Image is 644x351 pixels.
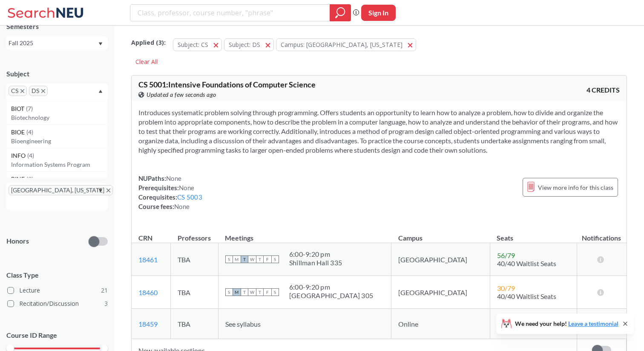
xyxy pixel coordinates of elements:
a: 18460 [138,288,158,296]
p: Biotechnology [11,113,107,122]
span: BIOT [11,104,26,113]
span: T [241,255,248,263]
div: Fall 2025 [9,38,98,48]
span: CSX to remove pill [9,86,27,96]
div: NUPaths: Prerequisites: Corequisites: Course fees: [138,174,202,211]
td: [GEOGRAPHIC_DATA] [391,276,490,309]
p: Bioengineering [11,137,107,145]
span: ( 3 ) [26,175,33,183]
span: ( 7 ) [26,105,33,112]
span: INFO [11,151,27,160]
div: magnifying glass [330,4,351,21]
svg: Dropdown arrow [98,189,103,192]
span: S [225,255,233,263]
span: S [225,288,233,296]
span: Applied ( 3 ): [131,38,166,47]
td: TBA [171,243,218,276]
span: We need your help! [515,321,618,327]
span: DSX to remove pill [29,86,48,96]
a: 18459 [138,320,158,328]
span: 4 CREDITS [586,85,620,95]
p: Information Systems Program [11,160,107,169]
a: 18461 [138,255,158,264]
span: T [256,288,264,296]
div: CSX to remove pillDSX to remove pillDropdown arrowBIOT(7)BiotechnologyBIOE(4)BioengineeringINFO(4... [6,84,108,101]
span: M [233,255,241,263]
p: Course ID Range [6,331,108,340]
button: Campus: [GEOGRAPHIC_DATA], [US_STATE] [276,38,416,51]
div: Shillman Hall 335 [289,258,342,267]
button: Sign In [361,5,396,21]
input: Class, professor, course number, "phrase" [137,6,324,20]
span: View more info for this class [538,182,613,193]
span: 30 / 79 [497,284,515,292]
p: Honors [6,236,29,246]
div: Subject [6,69,108,78]
span: ( 4 ) [26,128,33,136]
svg: X to remove pill [20,89,24,93]
th: Meetings [218,225,391,243]
svg: X to remove pill [106,189,110,192]
span: S [271,255,279,263]
td: [GEOGRAPHIC_DATA] [391,243,490,276]
span: 3 [104,299,108,308]
td: TBA [171,309,218,339]
span: See syllabus [225,320,261,328]
span: None [166,174,181,182]
td: Online [391,309,490,339]
span: Subject: CS [178,41,208,49]
div: 6:00 - 9:20 pm [289,283,373,291]
svg: magnifying glass [335,7,345,19]
span: M [233,288,241,296]
div: 6:00 - 9:20 pm [289,250,342,258]
span: W [248,255,256,263]
span: Class Type [6,270,108,280]
div: Semesters [6,22,108,31]
span: BINF [11,174,26,184]
th: Professors [171,225,218,243]
th: Campus [391,225,490,243]
span: F [264,255,271,263]
button: Subject: DS [224,38,274,51]
td: TBA [171,276,218,309]
span: [GEOGRAPHIC_DATA], [US_STATE]X to remove pill [9,185,113,195]
span: 21 [101,286,108,295]
span: W [248,288,256,296]
svg: X to remove pill [41,89,45,93]
span: 40/40 Waitlist Seats [497,259,556,267]
span: CS 5001 : Intensive Foundations of Computer Science [138,80,316,89]
button: Subject: CS [173,38,222,51]
span: None [174,203,190,210]
span: Subject: DS [229,41,260,49]
svg: Dropdown arrow [98,42,103,46]
div: [GEOGRAPHIC_DATA] 305 [289,291,373,300]
th: Seats [490,225,577,243]
span: F [264,288,271,296]
span: Campus: [GEOGRAPHIC_DATA], [US_STATE] [281,41,402,49]
span: T [241,288,248,296]
span: 56 / 79 [497,251,515,259]
span: T [256,255,264,263]
label: Lecture [7,285,108,296]
div: CRN [138,233,152,243]
section: Introduces systematic problem solving through programming. Offers students an opportunity to lear... [138,108,620,155]
div: Clear All [131,55,162,68]
span: BIOE [11,128,26,137]
label: Recitation/Discussion [7,298,108,309]
a: CS 5003 [177,193,202,201]
a: Leave a testimonial [568,320,618,327]
div: Fall 2025Dropdown arrow [6,36,108,50]
span: S [271,288,279,296]
svg: Dropdown arrow [98,90,103,93]
span: None [179,184,194,191]
span: Updated a few seconds ago [147,90,216,99]
span: ( 4 ) [27,152,34,159]
div: [GEOGRAPHIC_DATA], [US_STATE]X to remove pillDropdown arrow [6,183,108,210]
span: 40/40 Waitlist Seats [497,292,556,300]
th: Notifications [577,225,626,243]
